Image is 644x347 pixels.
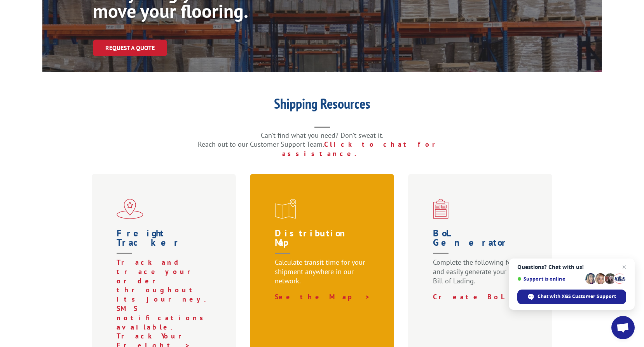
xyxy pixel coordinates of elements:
a: See the Map > [275,292,370,301]
img: xgs-icon-flagship-distribution-model-red [117,199,143,219]
a: Create BoL > [433,292,520,301]
img: xgs-icon-bo-l-generator-red [433,199,449,219]
p: Can’t find what you need? Don’t sweat it. Reach out to our Customer Support Team. [167,131,478,158]
a: Freight Tracker Track and trace your order throughout its journey. SMS notifications available. [117,229,215,331]
div: Chat with XGS Customer Support [517,290,626,304]
a: Click to chat for assistance. [282,140,446,158]
h1: Shipping Resources [167,97,478,115]
h1: BoL Generator [433,229,531,258]
div: Open chat [611,316,635,339]
h1: Freight Tracker [117,229,215,258]
span: Support is online [517,276,583,282]
p: Complete the following form and easily generate your Bill of Lading. [433,258,531,292]
a: Request a Quote [93,40,167,56]
p: Calculate transit time for your shipment anywhere in our network. [275,258,373,292]
p: Track and trace your order throughout its journey. SMS notifications available. [117,258,215,331]
span: Questions? Chat with us! [517,264,626,270]
span: Chat with XGS Customer Support [538,293,616,300]
h1: Distribution Map [275,229,373,258]
img: xgs-icon-distribution-map-red [275,199,296,219]
span: Close chat [620,262,629,272]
